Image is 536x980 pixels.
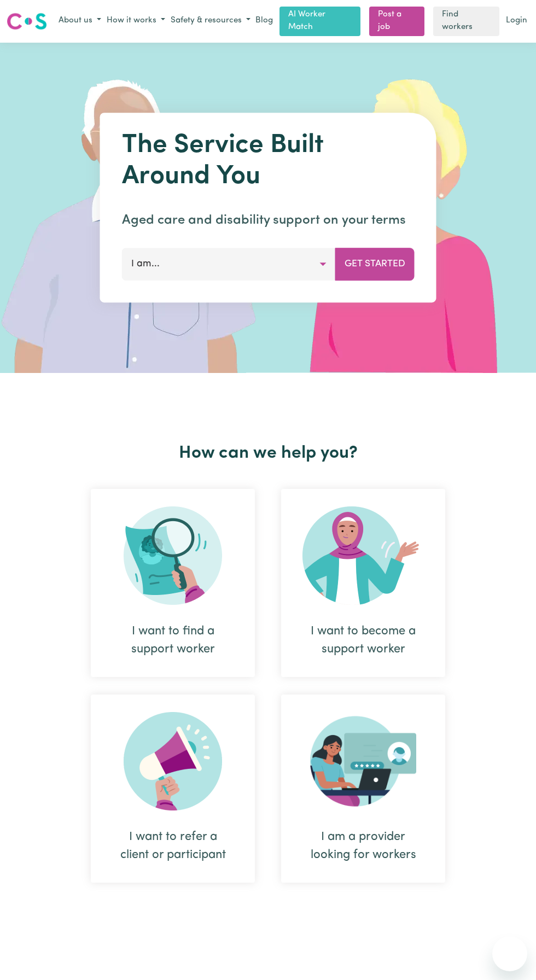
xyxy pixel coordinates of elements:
button: I am... [122,248,336,281]
button: How it works [104,12,168,30]
div: I am a provider looking for workers [307,828,419,864]
a: Post a job [369,7,424,36]
img: Become Worker [302,506,424,605]
h1: The Service Built Around You [122,130,415,193]
div: I want to become a support worker [281,489,445,677]
p: Aged care and disability support on your terms [122,211,415,230]
a: AI Worker Match [279,7,360,36]
img: Search [124,506,222,605]
div: I want to find a support worker [117,622,229,658]
button: Safety & resources [168,12,253,30]
div: I am a provider looking for workers [281,695,445,883]
div: I want to refer a client or participant [91,695,255,883]
img: Refer [124,712,222,810]
a: Find workers [433,7,499,36]
a: Login [504,13,529,30]
a: Blog [253,13,275,30]
div: I want to become a support worker [307,622,419,658]
a: Careseekers logo [7,9,47,34]
h2: How can we help you? [78,443,458,464]
img: Careseekers logo [7,11,47,31]
iframe: Button to launch messaging window [492,936,527,971]
img: Provider [310,712,416,810]
button: Get Started [335,248,415,281]
button: About us [56,12,104,30]
div: I want to refer a client or participant [117,828,229,864]
div: I want to find a support worker [91,489,255,677]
